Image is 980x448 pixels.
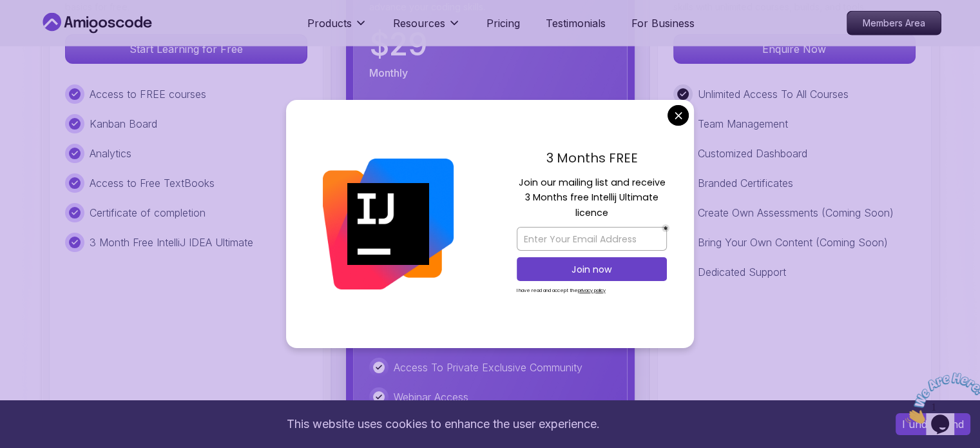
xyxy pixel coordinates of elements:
img: Chat attention grabber [5,5,85,56]
p: Unlimited Access To All Courses [698,86,849,102]
button: Start Learning for Free [65,34,307,64]
p: Access to Free TextBooks [90,175,215,191]
p: $ 29 [369,29,428,60]
p: 3 Month Free IntelliJ IDEA Ultimate [90,235,253,250]
p: Certificate of completion [90,205,206,220]
p: Dedicated Support [698,264,786,280]
p: Branded Certificates [698,175,793,191]
p: Resources [393,15,445,31]
p: Members Area [847,12,941,35]
a: Testimonials [546,15,606,31]
a: Enquire Now [673,43,916,55]
p: Kanban Board [90,116,157,131]
div: This website uses cookies to enhance the user experience. [10,410,876,438]
button: Accept cookies [896,413,970,435]
p: Customized Dashboard [698,146,807,161]
p: Access to FREE courses [90,86,206,102]
p: Monthly [369,65,408,81]
button: Enquire Now [673,34,916,64]
p: Enquire Now [674,35,915,63]
a: Pricing [486,15,520,31]
p: Start Learning for Free [66,35,307,63]
a: Start Learning for Free [65,43,307,55]
span: 1 [5,5,10,16]
iframe: chat widget [900,367,980,429]
p: Access To Private Exclusive Community [394,360,582,375]
p: Analytics [90,146,131,161]
a: For Business [631,15,695,31]
button: Resources [393,15,461,41]
button: Products [307,15,367,41]
p: Team Management [698,116,788,131]
p: Products [307,15,352,31]
p: Create Own Assessments (Coming Soon) [698,205,894,220]
a: Members Area [847,11,941,35]
p: Webinar Access [394,389,468,405]
p: Bring Your Own Content (Coming Soon) [698,235,888,250]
